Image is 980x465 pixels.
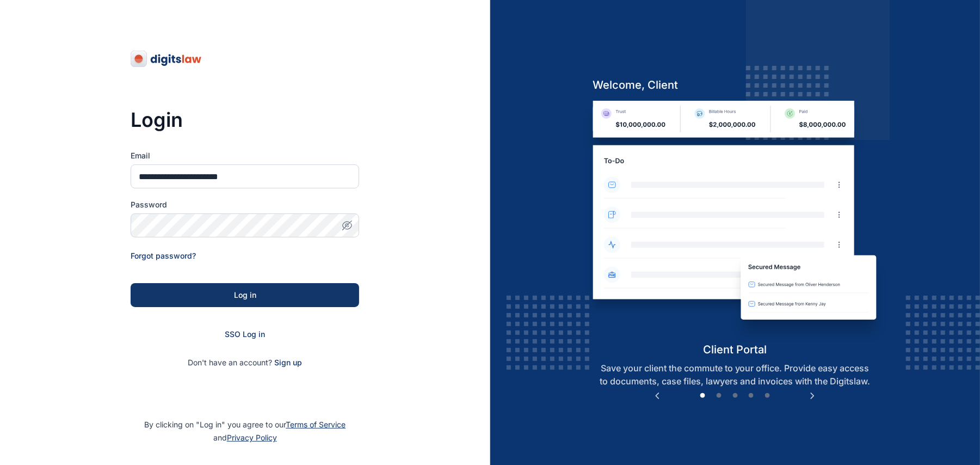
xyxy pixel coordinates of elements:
[13,418,477,444] p: By clicking on "Log in" you agree to our
[131,199,359,210] label: Password
[746,390,757,401] button: 4
[131,251,196,260] a: Forgot password?
[131,50,202,68] img: digitslaw-logo
[286,420,346,429] a: Terms of Service
[584,362,886,388] p: Save your client the commute to your office. Provide easy access to documents, case files, lawyer...
[213,433,277,442] span: and
[274,357,302,368] span: Sign up
[131,357,359,368] p: Don't have an account?
[131,150,359,161] label: Email
[652,390,663,401] button: Previous
[131,109,359,131] h3: Login
[274,358,302,367] a: Sign up
[697,390,708,401] button: 1
[584,77,886,93] h5: welcome, client
[807,390,818,401] button: Next
[148,290,342,301] div: Log in
[730,390,741,401] button: 3
[225,329,265,339] a: SSO Log in
[584,342,886,357] h5: client portal
[584,101,886,342] img: client-portal
[713,390,724,401] button: 2
[227,433,277,442] a: Privacy Policy
[762,390,773,401] button: 5
[131,283,359,307] button: Log in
